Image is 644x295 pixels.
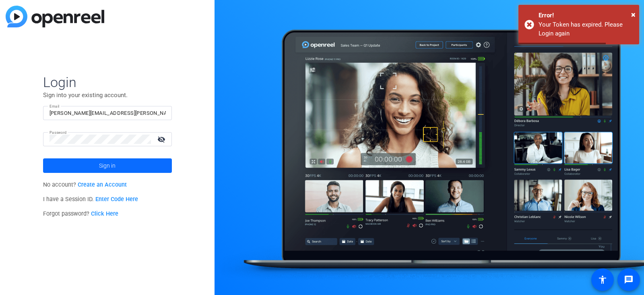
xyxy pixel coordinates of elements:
span: I have a Session ID. [43,196,138,203]
a: Enter Code Here [95,196,138,203]
div: Your Token has expired. Please Login again [539,20,633,38]
p: Sign into your existing account. [43,91,172,100]
mat-icon: visibility_off [153,133,172,145]
a: Click Here [91,210,118,217]
mat-icon: accessibility [598,275,607,285]
button: Close [631,8,636,21]
mat-label: Email [50,104,60,108]
span: Login [43,74,172,91]
img: blue-gradient.svg [6,6,104,27]
mat-label: Password [50,130,67,135]
button: Sign in [43,158,172,173]
mat-icon: message [624,275,634,285]
span: No account? [43,181,127,188]
span: × [631,10,636,19]
a: Create an Account [78,181,127,188]
input: Enter Email Address [50,108,165,118]
div: Error! [539,11,633,20]
span: Forgot password? [43,210,119,217]
span: Sign in [99,156,116,176]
